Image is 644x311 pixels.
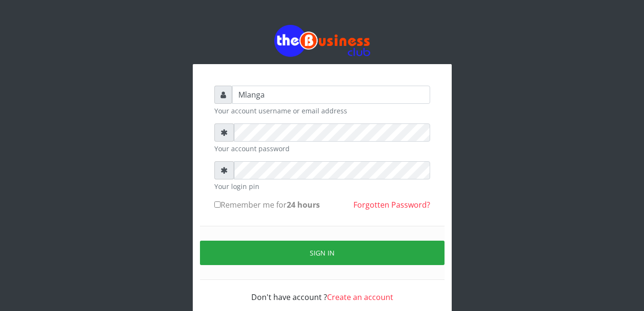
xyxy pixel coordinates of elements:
input: Username or email address [232,86,430,104]
button: Sign in [200,241,445,265]
small: Your account username or email address [214,106,430,116]
input: Remember me for24 hours [214,201,221,208]
a: Forgotten Password? [353,200,430,210]
div: Don't have account ? [214,280,430,303]
a: Create an account [327,292,393,302]
small: Your login pin [214,181,430,191]
label: Remember me for [214,199,320,211]
small: Your account password [214,144,430,154]
b: 24 hours [287,200,320,210]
